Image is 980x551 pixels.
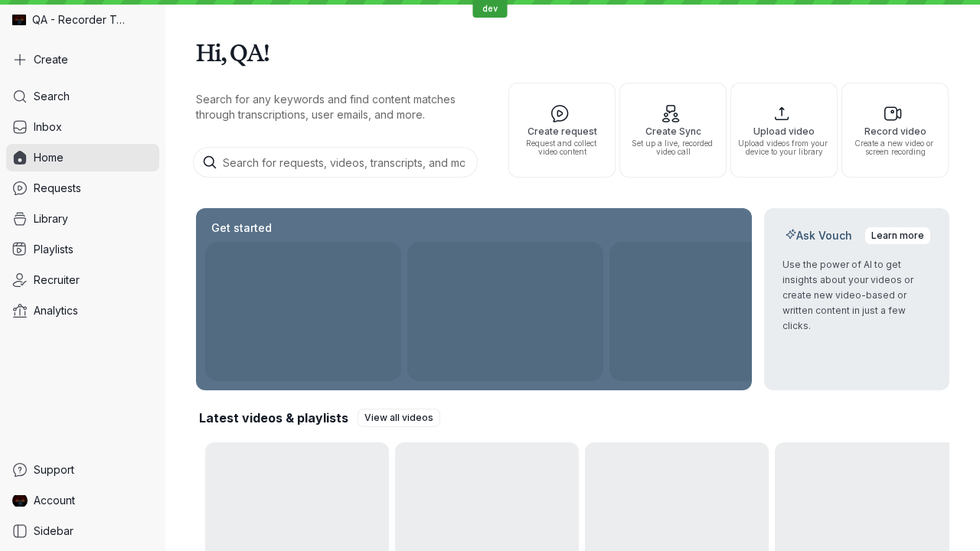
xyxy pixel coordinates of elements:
[199,409,348,426] h2: Latest videos & playlists
[6,517,159,545] a: Sidebar
[515,126,609,136] span: Create request
[34,462,74,478] span: Support
[6,113,159,141] a: Inbox
[737,126,831,136] span: Upload video
[196,31,949,73] h1: Hi, QA!
[6,144,159,171] a: Home
[626,139,720,156] span: Set up a live, recorded video call
[515,139,609,156] span: Request and collect video content
[34,150,64,165] span: Home
[34,119,62,135] span: Inbox
[6,297,159,324] a: Analytics
[782,257,931,334] p: Use the power of AI to get insights about your videos or create new video-based or written conten...
[358,409,440,427] a: View all videos
[848,126,942,136] span: Record video
[34,303,78,318] span: Analytics
[34,181,81,196] span: Requests
[6,83,159,110] a: Search
[848,139,942,156] span: Create a new video or screen recording
[730,83,838,178] button: Upload videoUpload videos from your device to your library
[6,46,159,73] button: Create
[6,205,159,233] a: Library
[34,89,70,104] span: Search
[34,211,68,227] span: Library
[34,493,75,508] span: Account
[864,227,931,245] a: Learn more
[34,52,68,67] span: Create
[6,487,159,514] a: QA Dev Recorder avatarAccount
[6,174,159,202] a: Requests
[364,410,433,425] span: View all videos
[196,92,481,122] p: Search for any keywords and find content matches through transcriptions, user emails, and more.
[626,126,720,136] span: Create Sync
[6,6,159,34] div: QA - Recorder Testing
[871,228,924,243] span: Learn more
[12,493,28,508] img: QA Dev Recorder avatar
[782,228,855,243] h2: Ask Vouch
[34,242,73,257] span: Playlists
[208,220,275,236] h2: Get started
[34,523,73,539] span: Sidebar
[6,266,159,294] a: Recruiter
[508,83,616,178] button: Create requestRequest and collect video content
[34,272,80,288] span: Recruiter
[6,236,159,263] a: Playlists
[737,139,831,156] span: Upload videos from your device to your library
[193,147,478,178] input: Search for requests, videos, transcripts, and more...
[6,456,159,484] a: Support
[12,13,26,27] img: QA - Recorder Testing avatar
[32,12,130,28] span: QA - Recorder Testing
[619,83,727,178] button: Create SyncSet up a live, recorded video call
[841,83,949,178] button: Record videoCreate a new video or screen recording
